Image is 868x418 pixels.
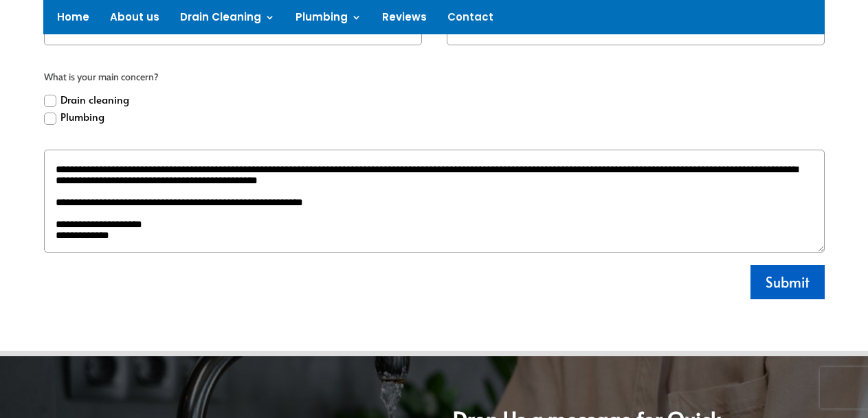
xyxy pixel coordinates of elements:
[447,12,493,27] a: Contact
[382,12,427,27] a: Reviews
[180,12,275,27] a: Drain Cleaning
[44,91,129,108] label: Drain cleaning
[44,69,825,86] span: What is your main concern?
[57,12,89,27] a: Home
[296,12,361,27] a: Plumbing
[110,12,159,27] a: About us
[750,265,825,299] button: Submit
[44,108,104,126] label: Plumbing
